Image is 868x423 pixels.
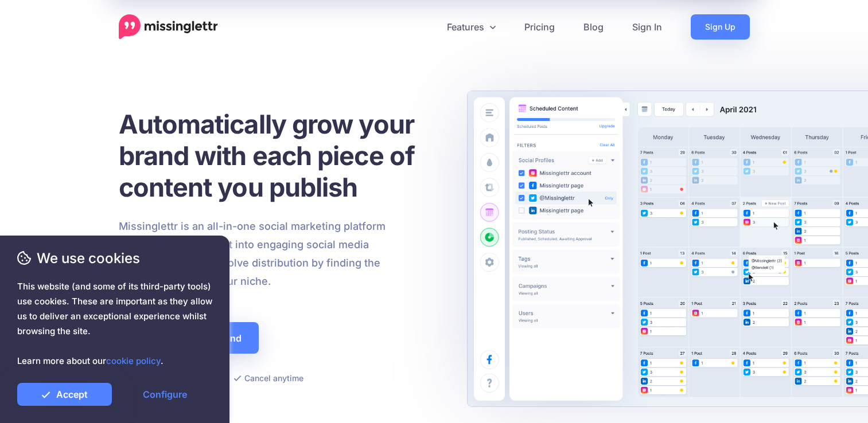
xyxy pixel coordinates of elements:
[569,14,618,40] a: Blog
[17,279,212,369] span: This website (and some of its third-party tools) use cookies. These are important as they allow u...
[618,14,676,40] a: Sign In
[119,108,443,203] h1: Automatically grow your brand with each piece of content you publish
[510,14,569,40] a: Pricing
[691,14,750,40] a: Sign Up
[118,383,212,406] a: Configure
[119,14,218,40] a: Home
[433,14,510,40] a: Features
[17,383,112,406] a: Accept
[233,371,303,385] li: Cancel anytime
[17,248,212,268] span: We use cookies
[119,217,386,291] p: Missinglettr is an all-in-one social marketing platform that turns your content into engaging soc...
[106,355,161,366] a: cookie policy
